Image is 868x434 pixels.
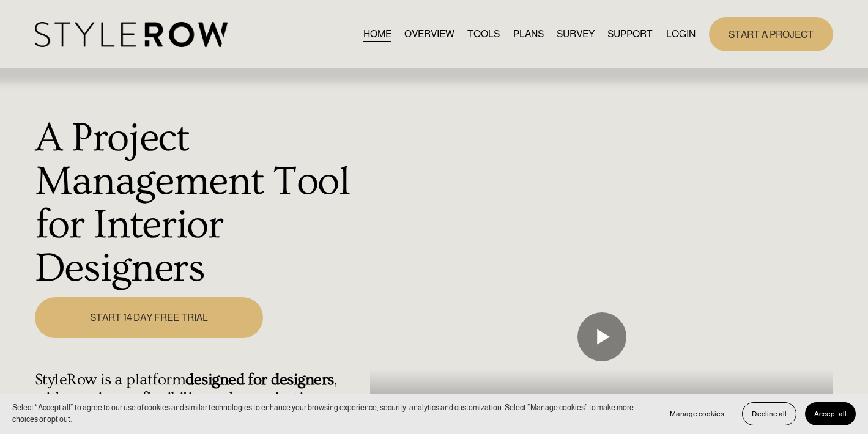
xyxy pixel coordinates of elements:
[404,26,454,42] a: OVERVIEW
[12,402,648,425] p: Select “Accept all” to agree to our use of cookies and similar technologies to enhance your brows...
[467,26,500,42] a: TOOLS
[805,402,856,425] button: Accept all
[709,17,833,51] a: START A PROJECT
[35,370,364,408] h4: StyleRow is a platform , with maximum flexibility and organization.
[752,410,787,418] span: Decline all
[607,26,653,42] a: folder dropdown
[185,370,333,389] strong: designed for designers
[35,22,228,47] img: StyleRow
[363,26,391,42] a: HOME
[670,410,724,418] span: Manage cookies
[666,26,696,42] a: LOGIN
[513,26,544,42] a: PLANS
[661,402,733,425] button: Manage cookies
[577,312,626,361] button: Play
[742,402,796,425] button: Decline all
[814,410,847,418] span: Accept all
[35,297,263,338] a: START 14 DAY FREE TRIAL
[35,117,364,290] h1: A Project Management Tool for Interior Designers
[557,26,595,42] a: SURVEY
[607,27,653,42] span: SUPPORT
